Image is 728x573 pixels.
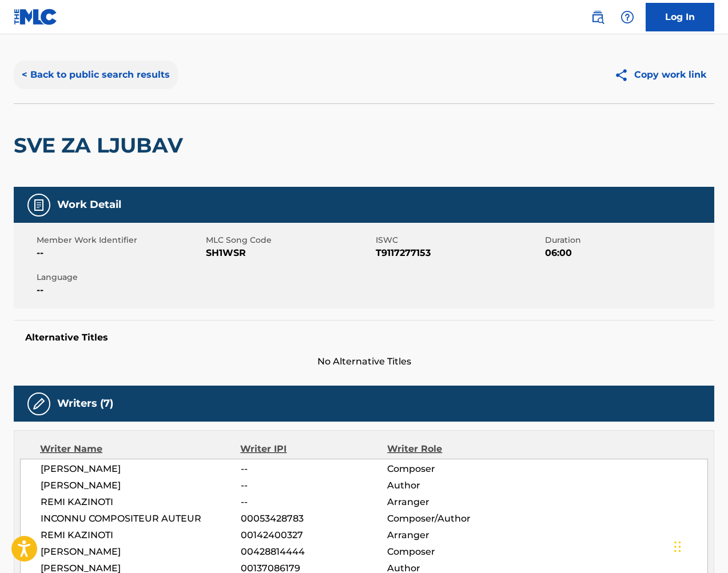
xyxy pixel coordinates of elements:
div: Writer Name [40,442,240,456]
img: Copy work link [614,68,634,82]
h5: Writers (7) [57,397,113,410]
span: REMI KAZINOTI [41,495,241,509]
span: [PERSON_NAME] [41,462,241,476]
img: MLC Logo [14,9,58,25]
a: Public Search [586,6,609,29]
span: -- [37,246,203,260]
button: < Back to public search results [14,61,178,89]
div: Help [616,6,639,29]
span: -- [241,479,388,492]
span: Author [387,479,520,492]
div: Writer IPI [240,442,387,456]
span: Composer/Author [387,512,520,526]
span: Arranger [387,495,520,509]
span: T9117277153 [376,246,542,260]
span: 00142400327 [241,528,388,542]
span: Arranger [387,528,520,542]
span: -- [37,283,203,297]
span: 00428814444 [241,545,388,559]
span: [PERSON_NAME] [41,545,241,559]
span: -- [241,462,388,476]
div: Drag [674,530,681,564]
a: Log In [646,3,714,31]
img: search [591,10,604,24]
span: MLC Song Code [206,234,372,246]
span: 00053428783 [241,512,388,526]
h5: Alternative Titles [25,332,703,343]
h5: Work Detail [57,198,121,211]
h2: SVE ZA LJUBAV [14,133,189,158]
iframe: Chat Widget [671,518,728,573]
span: No Alternative Titles [14,355,714,368]
span: ISWC [376,234,542,246]
span: Language [37,271,203,283]
img: Writers [32,397,46,411]
span: Composer [387,545,520,559]
button: Copy work link [606,61,714,89]
img: Work Detail [32,198,46,212]
span: [PERSON_NAME] [41,479,241,492]
span: REMI KAZINOTI [41,528,241,542]
span: Composer [387,462,520,476]
span: INCONNU COMPOSITEUR AUTEUR [41,512,241,526]
span: SH1WSR [206,246,372,260]
span: -- [241,495,388,509]
span: Member Work Identifier [37,234,203,246]
img: help [620,10,634,24]
span: 06:00 [545,246,711,260]
span: Duration [545,234,711,246]
div: Writer Role [387,442,521,456]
